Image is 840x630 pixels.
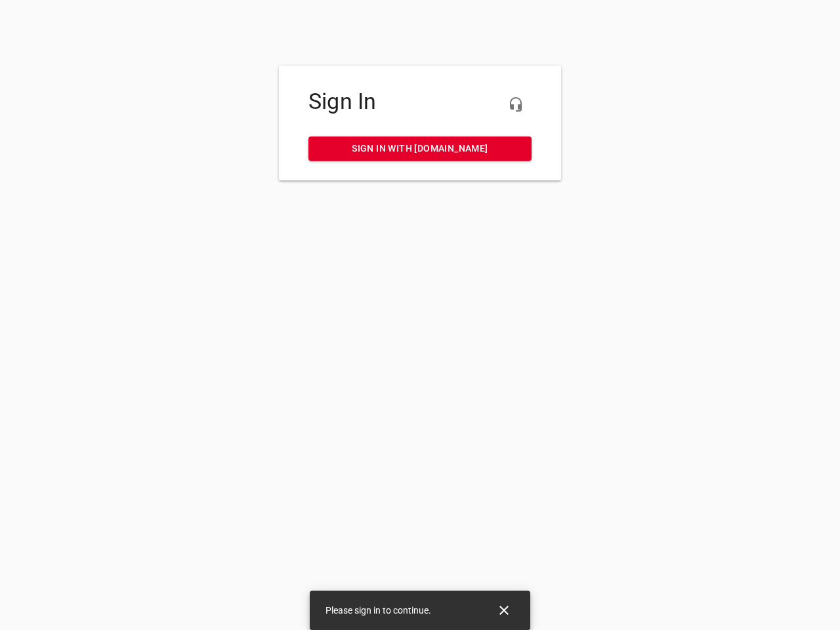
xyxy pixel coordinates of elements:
[325,605,431,616] span: Please sign in to continue.
[488,595,520,626] button: Close
[308,89,532,115] h4: Sign In
[308,136,532,161] a: Sign in with [DOMAIN_NAME]
[319,140,521,157] span: Sign in with [DOMAIN_NAME]
[500,89,532,120] button: Live Chat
